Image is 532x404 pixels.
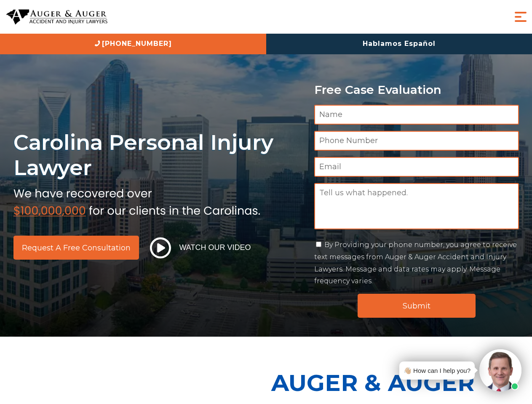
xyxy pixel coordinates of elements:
[13,236,139,260] a: Request a Free Consultation
[13,185,260,217] img: sub text
[314,241,517,285] label: By Providing your phone number, you agree to receive text messages from Auger & Auger Accident an...
[13,130,304,181] h1: Carolina Personal Injury Lawyer
[404,365,471,376] div: 👋🏼 How can I help you?
[314,131,519,151] input: Phone Number
[271,362,527,404] p: Auger & Auger
[479,349,521,391] img: Intaker widget Avatar
[314,157,519,177] input: Email
[147,237,254,259] button: Watch Our Video
[6,9,107,25] img: Auger & Auger Accident and Injury Lawyers Logo
[22,244,131,252] span: Request a Free Consultation
[512,8,529,25] button: Menu
[314,83,519,96] p: Free Case Evaluation
[314,105,519,125] input: Name
[358,294,476,318] input: Submit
